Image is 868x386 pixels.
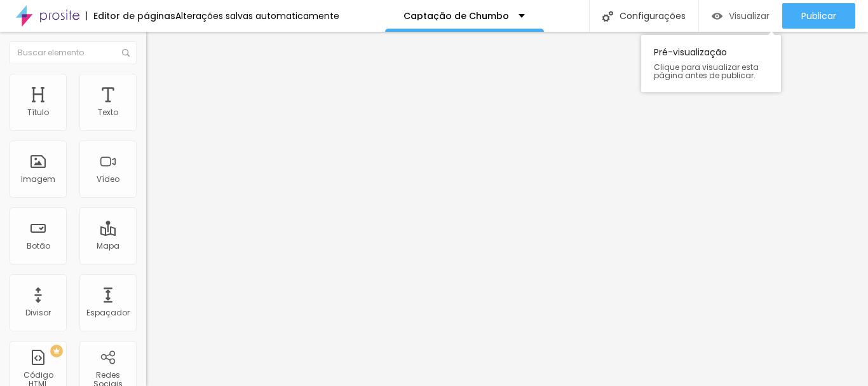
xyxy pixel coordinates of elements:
font: Divisor [25,307,51,318]
img: view-1.svg [712,11,722,22]
font: Mapa [97,240,119,251]
font: Editor de páginas [93,10,175,22]
font: Imagem [21,174,55,184]
img: Ícone [122,49,130,57]
font: Visualizar [729,10,770,22]
input: Buscar elemento [10,41,137,64]
font: Botão [27,240,50,251]
font: Alterações salvas automaticamente [175,10,339,22]
button: Publicar [782,3,855,29]
font: Captação de Chumbo [403,10,509,22]
font: Configurações [620,10,686,22]
img: Ícone [602,11,613,22]
font: Título [27,107,49,118]
font: Espaçador [86,307,130,318]
font: Publicar [801,10,836,22]
iframe: Editor [146,32,868,386]
font: Vídeo [97,174,119,184]
font: Pré-visualização [654,46,727,59]
font: Clique para visualizar esta página antes de publicar. [654,62,759,81]
font: Texto [98,107,118,118]
button: Visualizar [699,3,782,29]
